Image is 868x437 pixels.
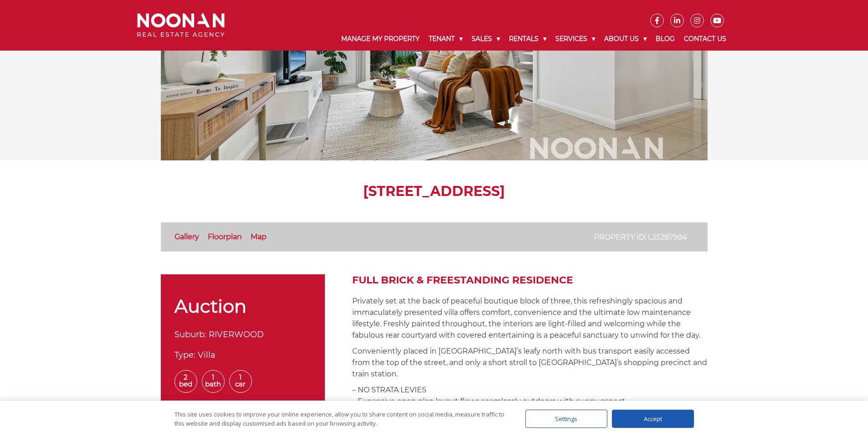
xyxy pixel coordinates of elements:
p: Property ID: L35287984 [594,231,687,243]
img: Noonan Real Estate Agency [137,13,225,37]
a: Tenant [424,27,467,51]
div: Accept [612,410,694,428]
span: Type: [175,350,195,360]
a: Map [251,232,267,241]
p: Conveniently placed in [GEOGRAPHIC_DATA]’s leafy north with bus transport easily accessed from th... [352,345,708,380]
a: Services [551,27,600,51]
h1: [STREET_ADDRESS] [161,183,708,200]
a: Sales [467,27,504,51]
a: Gallery [175,232,199,241]
p: Privately set at the back of peaceful boutique block of three, this refreshingly spacious and imm... [352,295,708,341]
a: Blog [651,27,679,51]
h2: Full Brick & Freestanding Residence [352,274,708,286]
div: Settings [525,410,607,428]
a: Contact Us [679,27,731,51]
a: About Us [600,27,651,51]
span: Auction [175,295,247,317]
span: Suburb: [175,329,206,339]
a: Floorplan [208,232,242,241]
a: Manage My Property [337,27,424,51]
span: Villa [198,350,216,360]
div: This site uses cookies to improve your online experience, allow you to share content on social me... [175,410,507,428]
a: Rentals [504,27,551,51]
span: 1 Car [229,370,252,393]
span: 2 Bed [175,370,197,393]
span: 1 Bath [202,370,225,393]
span: RIVERWOOD [209,329,264,339]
